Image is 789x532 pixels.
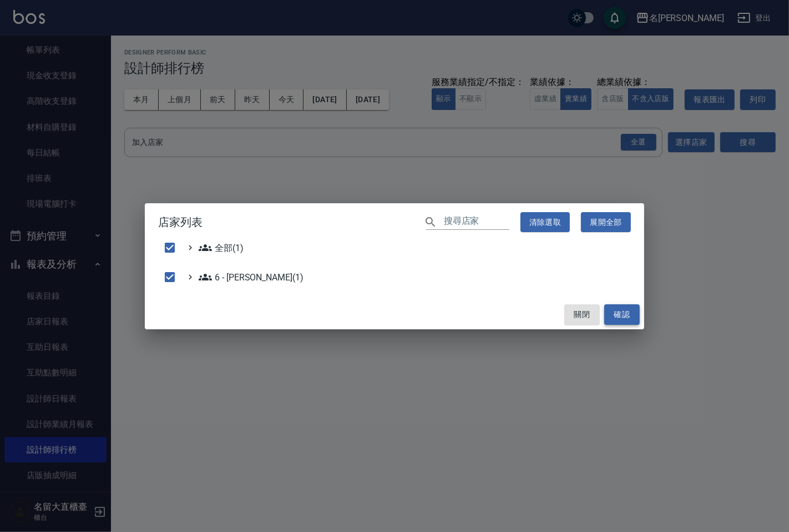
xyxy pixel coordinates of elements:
[604,304,640,325] button: 確認
[199,241,244,254] span: 全部(1)
[564,304,600,325] button: 關閉
[581,212,631,233] button: 展開全部
[520,212,570,233] button: 清除選取
[444,214,509,230] input: 搜尋店家
[199,270,304,284] span: 6 - [PERSON_NAME](1)
[145,203,644,242] h2: 店家列表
